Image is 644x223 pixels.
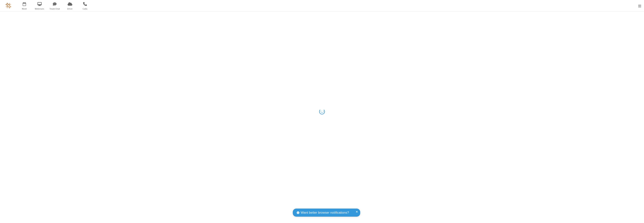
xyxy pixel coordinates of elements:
[48,7,62,10] span: Team Chat
[301,210,349,215] span: Want better browser notifications?
[33,7,47,10] span: Webinars
[17,7,31,10] span: Meet
[63,7,77,10] span: Drive
[6,3,11,8] img: QA Selenium DO NOT DELETE OR CHANGE
[78,7,92,10] span: Calls
[635,213,641,220] iframe: Chat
